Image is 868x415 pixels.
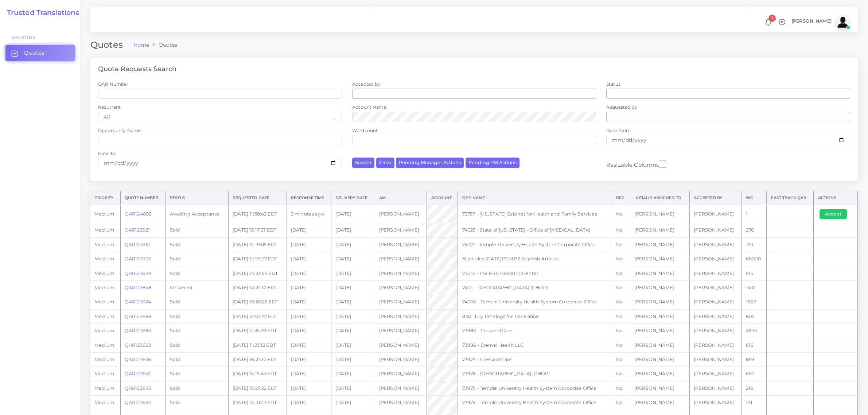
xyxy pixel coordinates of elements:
[228,295,287,309] td: [DATE] 10:20:28 EDT
[375,352,427,366] td: [PERSON_NAME]
[94,256,114,261] span: medium
[94,211,114,217] span: medium
[94,271,114,276] span: medium
[166,338,229,352] td: Sold
[690,252,742,266] td: [PERSON_NAME]
[690,338,742,352] td: [PERSON_NAME]
[375,280,427,295] td: [PERSON_NAME]
[331,295,375,309] td: [DATE]
[287,191,331,205] th: Response Time
[375,237,427,252] td: [PERSON_NAME]
[458,280,612,295] td: 74011 - [GEOGRAPHIC_DATA] (CHOP)
[606,160,666,169] label: Resizable Columns
[742,338,767,352] td: 615
[331,223,375,237] td: [DATE]
[331,309,375,323] td: [DATE]
[742,295,767,309] td: 1887
[5,45,75,61] a: Quotes
[98,81,128,87] label: QAR Number
[458,381,612,395] td: 73975 - Temple University Health System Corporate Office
[287,252,331,266] td: [DATE]
[612,381,630,395] td: No
[90,40,128,50] h2: Quotes
[11,35,35,40] span: Sections
[630,367,689,381] td: [PERSON_NAME]
[125,385,151,391] a: QAR123640
[287,381,331,395] td: [DATE]
[742,237,767,252] td: 199
[98,104,121,110] label: Recurrent
[228,237,287,252] td: [DATE] 12:19:05 EDT
[228,381,287,395] td: [DATE] 13:27:22 EDT
[94,400,114,405] span: medium
[331,280,375,295] td: [DATE]
[125,342,151,348] a: QAR123682
[98,127,141,133] label: Opportunity Name
[458,223,612,237] td: 74025 - State of [US_STATE] - Office of [MEDICAL_DATA]
[228,280,287,295] td: [DATE] 14:22:10 EDT
[352,81,381,87] label: Accepted by
[612,266,630,280] td: No
[94,314,114,319] span: medium
[133,41,149,49] a: Home
[120,191,166,205] th: Quote Number
[612,191,630,205] th: REC
[287,367,331,381] td: [DATE]
[331,237,375,252] td: [DATE]
[630,191,689,205] th: Initially Assigned to
[331,381,375,395] td: [DATE]
[287,324,331,338] td: [DATE]
[458,338,612,352] td: 73986 - Eternal Health LLC
[125,371,151,376] a: QAR123652
[630,324,689,338] td: [PERSON_NAME]
[791,19,832,24] span: [PERSON_NAME]
[166,237,229,252] td: Sold
[352,127,378,133] label: Wordcount
[742,396,767,410] td: 141
[375,324,427,338] td: [PERSON_NAME]
[287,223,331,237] td: [DATE]
[466,158,519,168] button: Pending PM Actions
[287,352,331,366] td: [DATE]
[814,191,858,205] th: Actions
[690,381,742,395] td: [PERSON_NAME]
[125,271,151,276] a: QAR123849
[331,352,375,366] td: [DATE]
[228,191,287,205] th: Requested Date
[375,295,427,309] td: [PERSON_NAME]
[396,158,464,168] button: Pending Manager Actions
[690,266,742,280] td: [PERSON_NAME]
[166,252,229,266] td: Sold
[166,205,229,223] td: Awaiting Acceptance
[375,191,427,205] th: AM
[228,338,287,352] td: [DATE] 11:23:13 EDT
[458,396,612,410] td: 73974 - Temple University Health System Corporate Office
[659,160,666,169] input: Resizable Columns
[612,223,630,237] td: No
[630,252,689,266] td: [PERSON_NAME]
[166,266,229,280] td: Sold
[287,338,331,352] td: [DATE]
[125,299,151,305] a: QAR123824
[352,104,386,110] label: Account Name
[630,352,689,366] td: [PERSON_NAME]
[612,280,630,295] td: No
[98,65,176,73] h4: Quote Requests Search
[690,191,742,205] th: Accepted by
[166,367,229,381] td: Sold
[820,211,852,216] a: Accept
[742,367,767,381] td: 650
[228,396,287,410] td: [DATE] 13:10:27 EDT
[166,191,229,205] th: Status
[742,280,767,295] td: 1432
[458,295,612,309] td: 74006 - Temple University Health System Corporate Office
[427,191,458,205] th: Account
[690,280,742,295] td: [PERSON_NAME]
[125,227,150,233] a: QAR123921
[228,205,287,223] td: [DATE] 11:38:43 EDT
[630,266,689,280] td: [PERSON_NAME]
[458,266,612,280] td: 74013 - The HSC Pediatric Center
[125,242,150,247] a: QAR123910
[630,338,689,352] td: [PERSON_NAME]
[375,205,427,223] td: [PERSON_NAME]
